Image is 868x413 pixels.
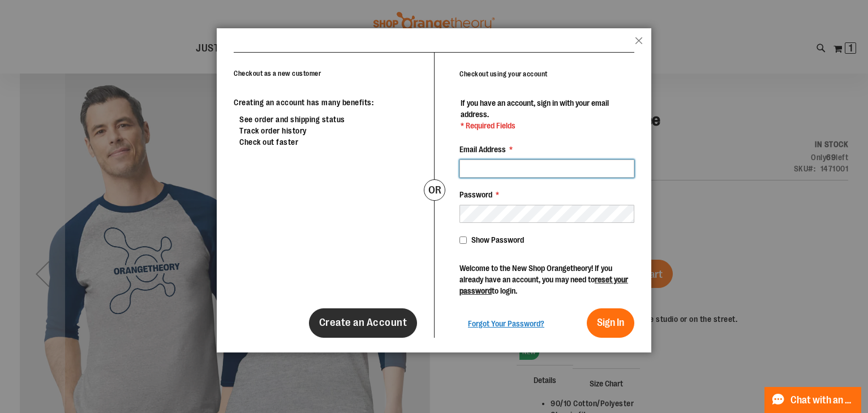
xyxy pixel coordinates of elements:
span: If you have an account, sign in with your email address. [461,98,609,119]
span: Email Address [459,145,506,154]
span: Chat with an Expert [790,395,854,406]
li: Track order history [239,125,417,136]
span: Password [459,190,492,199]
p: Creating an account has many benefits: [234,97,417,108]
span: * Required Fields [461,120,633,131]
a: Forgot Your Password? [468,318,544,329]
strong: Checkout as a new customer [234,70,321,78]
button: Sign In [587,308,634,338]
div: or [424,179,445,201]
button: Chat with an Expert [764,387,862,413]
a: reset your password [459,275,628,295]
span: Create an Account [319,316,407,329]
li: Check out faster [239,136,417,148]
span: Show Password [471,235,524,244]
li: See order and shipping status [239,114,417,125]
a: Create an Account [309,308,418,338]
span: Forgot Your Password? [468,319,544,328]
span: Sign In [597,317,624,328]
p: Welcome to the New Shop Orangetheory! If you already have an account, you may need to to login. [459,263,634,296]
strong: Checkout using your account [459,70,548,78]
